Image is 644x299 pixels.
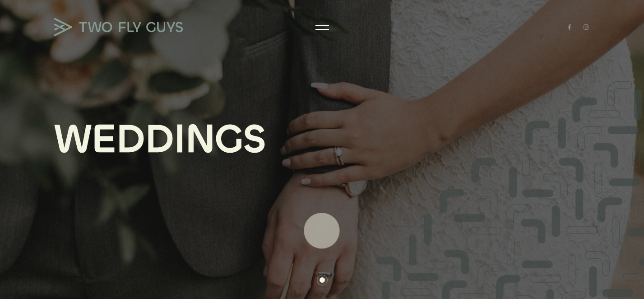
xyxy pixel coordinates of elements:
[54,118,92,161] div: W
[145,118,174,161] div: D
[174,118,185,161] div: I
[54,18,190,36] a: TWO FLY GUYS MEDIA TWO FLY GUYS MEDIA
[92,118,116,161] div: E
[243,118,266,161] div: S
[54,18,183,36] img: TWO FLY GUYS MEDIA
[185,118,215,161] div: N
[116,118,145,161] div: D
[215,118,243,161] div: G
